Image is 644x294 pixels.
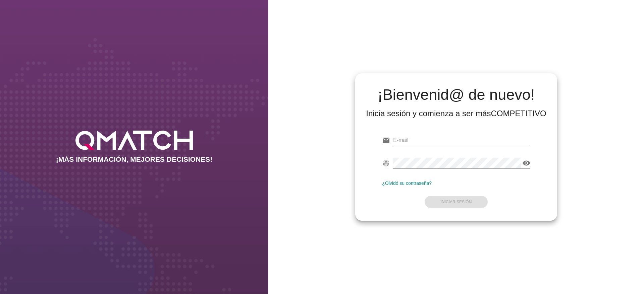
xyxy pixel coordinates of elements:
[522,159,530,167] i: visibility
[56,155,213,163] h2: ¡MÁS INFORMACIÓN, MEJORES DECISIONES!
[366,108,546,119] div: Inicia sesión y comienza a ser más
[382,136,390,144] i: email
[382,159,390,167] i: fingerprint
[366,87,546,103] h2: ¡Bienvenid@ de nuevo!
[393,135,530,146] input: E-mail
[382,180,432,186] a: ¿Olvidó su contraseña?
[491,109,546,118] strong: COMPETITIVO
